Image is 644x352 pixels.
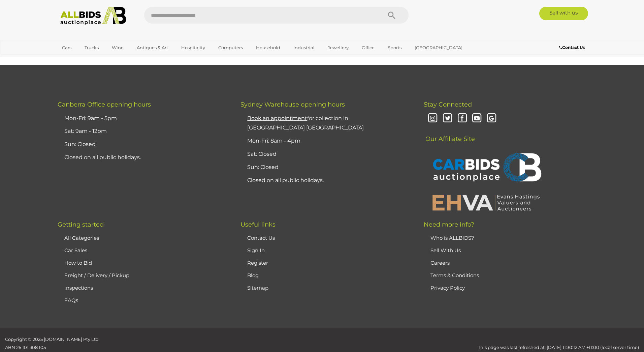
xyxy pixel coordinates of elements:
[64,235,99,241] a: All Categories
[430,235,474,241] a: Who is ALLBIDS?
[471,113,483,124] i: Youtube
[246,148,407,161] li: Sat: Closed
[63,151,224,164] li: Closed on all public holidays.
[357,42,379,53] a: Office
[64,272,129,278] a: Freight / Delivery / Pickup
[375,7,409,24] button: Search
[58,42,76,53] a: Cars
[247,235,275,241] a: Contact Us
[427,113,439,124] i: Instagram
[64,260,92,266] a: How to Bid
[424,221,474,228] span: Need more info?
[559,45,585,50] b: Contact Us
[80,42,103,53] a: Trucks
[64,285,93,291] a: Inspections
[247,115,307,121] u: Book an appointment
[410,42,467,53] a: [GEOGRAPHIC_DATA]
[240,221,276,228] span: Useful links
[430,272,479,278] a: Terms & Conditions
[107,42,128,53] a: Wine
[323,42,353,53] a: Jewellery
[252,42,285,53] a: Household
[177,42,210,53] a: Hospitality
[430,285,465,291] a: Privacy Policy
[64,297,78,303] a: FAQs
[430,260,450,266] a: Careers
[246,174,407,187] li: Closed on all public holidays.
[247,260,268,266] a: Register
[58,101,151,108] span: Canberra Office opening hours
[247,272,259,278] a: Blog
[214,42,247,53] a: Computers
[559,44,586,51] a: Contact Us
[246,135,407,148] li: Mon-Fri: 8am - 4pm
[539,7,588,20] a: Sell with us
[161,335,644,351] div: This page was last refreshed at: [DATE] 11:30:12 AM +11:00 (local server time)
[289,42,319,53] a: Industrial
[430,247,461,254] a: Sell With Us
[383,42,406,53] a: Sports
[64,247,87,254] a: Car Sales
[247,115,364,131] a: Book an appointmentfor collection in [GEOGRAPHIC_DATA] [GEOGRAPHIC_DATA]
[429,146,543,190] img: CARBIDS Auctionplace
[247,247,265,254] a: Sign In
[246,161,407,174] li: Sun: Closed
[424,101,472,108] span: Stay Connected
[58,221,104,228] span: Getting started
[442,113,453,124] i: Twitter
[57,7,130,25] img: Allbids.com.au
[132,42,172,53] a: Antiques & Art
[63,112,224,125] li: Mon-Fri: 9am - 5pm
[240,101,345,108] span: Sydney Warehouse opening hours
[247,285,268,291] a: Sitemap
[486,113,497,124] i: Google
[456,113,468,124] i: Facebook
[424,125,475,143] span: Our Affiliate Site
[63,138,224,151] li: Sun: Closed
[429,194,543,211] img: EHVA | Evans Hastings Valuers and Auctioneers
[63,125,224,138] li: Sat: 9am - 12pm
